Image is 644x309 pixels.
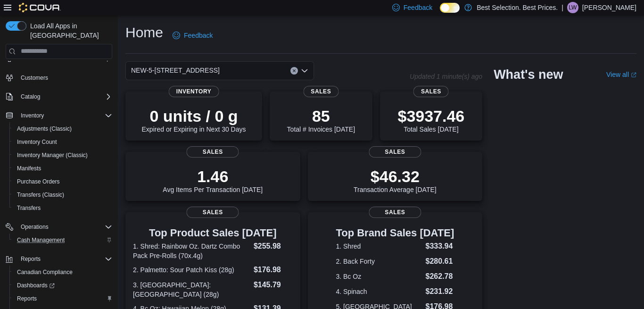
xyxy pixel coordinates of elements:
[169,26,216,45] a: Feedback
[336,257,421,266] dt: 2. Back Forty
[133,242,250,260] dt: 1. Shred: Rainbow Oz. Dartz Combo Pack Pre-Rolls (70x.4g)
[163,167,263,193] div: Avg Items Per Transaction [DATE]
[17,253,112,265] span: Reports
[17,295,37,302] span: Reports
[631,72,636,78] svg: External link
[254,241,293,252] dd: $255.98
[17,204,41,212] span: Transfers
[9,292,116,305] button: Reports
[477,2,558,13] p: Best Selection. Best Prices.
[9,149,116,162] button: Inventory Manager (Classic)
[17,253,44,265] button: Reports
[17,151,88,159] span: Inventory Manager (Classic)
[303,86,339,97] span: Sales
[17,138,57,146] span: Inventory Count
[2,252,116,266] button: Reports
[13,234,68,246] a: Cash Management
[17,72,52,84] a: Customers
[287,107,355,125] p: 85
[9,162,116,175] button: Manifests
[582,2,636,13] p: [PERSON_NAME]
[426,256,454,267] dd: $280.61
[13,189,68,200] a: Transfers (Classic)
[17,110,112,121] span: Inventory
[13,123,75,134] a: Adjustments (Classic)
[567,2,578,13] div: lilly wohlers
[184,31,213,40] span: Feedback
[13,202,44,214] a: Transfers
[254,264,293,276] dd: $176.98
[410,73,482,80] p: Updated 1 minute(s) ago
[9,266,116,279] button: Canadian Compliance
[13,267,76,278] a: Canadian Compliance
[131,65,220,76] span: NEW-5-[STREET_ADDRESS]
[2,90,116,103] button: Catalog
[13,150,91,161] a: Inventory Manager (Classic)
[187,146,239,158] span: Sales
[17,282,55,289] span: Dashboards
[13,280,112,291] span: Dashboards
[13,234,112,246] span: Cash Management
[17,91,112,102] span: Catalog
[301,67,308,75] button: Open list of options
[21,223,49,231] span: Operations
[21,74,48,82] span: Customers
[17,268,73,276] span: Canadian Compliance
[426,241,454,252] dd: $333.94
[606,71,636,78] a: View allExternal link
[17,110,48,121] button: Inventory
[13,163,45,174] a: Manifests
[561,2,563,13] p: |
[142,107,246,125] p: 0 units / 0 g
[13,163,112,174] span: Manifests
[13,150,112,161] span: Inventory Manager (Classic)
[17,72,112,84] span: Customers
[369,207,421,218] span: Sales
[354,167,437,193] div: Transaction Average [DATE]
[13,267,112,278] span: Canadian Compliance
[21,112,44,119] span: Inventory
[336,227,454,239] h3: Top Brand Sales [DATE]
[404,3,432,12] span: Feedback
[26,21,112,40] span: Load All Apps in [GEOGRAPHIC_DATA]
[440,13,440,13] span: Dark Mode
[13,280,58,291] a: Dashboards
[163,167,263,186] p: 1.46
[9,201,116,215] button: Transfers
[17,165,41,172] span: Manifests
[397,107,464,125] p: $3937.46
[354,167,437,186] p: $46.32
[426,271,454,282] dd: $262.78
[2,71,116,84] button: Customers
[133,265,250,275] dt: 2. Palmetto: Sour Patch Kiss (28g)
[287,107,355,133] div: Total # Invoices [DATE]
[17,125,72,133] span: Adjustments (Classic)
[9,135,116,149] button: Inventory Count
[9,188,116,201] button: Transfers (Classic)
[397,107,464,133] div: Total Sales [DATE]
[9,175,116,188] button: Purchase Orders
[13,202,112,214] span: Transfers
[17,221,52,233] button: Operations
[440,3,460,13] input: Dark Mode
[13,189,112,200] span: Transfers (Classic)
[13,136,61,148] a: Inventory Count
[21,255,41,263] span: Reports
[133,280,250,299] dt: 3. [GEOGRAPHIC_DATA]: [GEOGRAPHIC_DATA] (28g)
[254,279,293,291] dd: $145.79
[9,122,116,135] button: Adjustments (Classic)
[336,272,421,281] dt: 3. Bc Oz
[17,91,44,102] button: Catalog
[369,146,421,158] span: Sales
[17,221,112,233] span: Operations
[17,236,65,244] span: Cash Management
[336,242,421,251] dt: 1. Shred
[133,227,293,239] h3: Top Product Sales [DATE]
[336,287,421,296] dt: 4. Spinach
[13,176,112,187] span: Purchase Orders
[290,67,298,75] button: Clear input
[494,67,563,82] h2: What's new
[19,3,61,12] img: Cova
[17,178,60,185] span: Purchase Orders
[21,93,40,100] span: Catalog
